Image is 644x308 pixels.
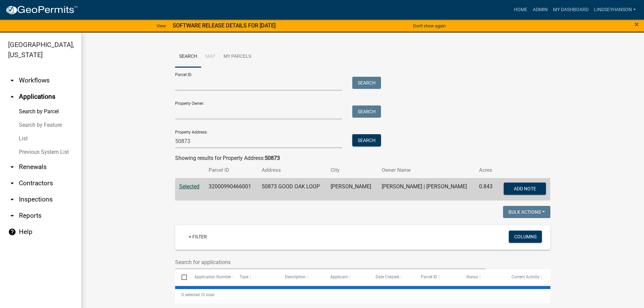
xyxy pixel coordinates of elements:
[258,178,327,200] td: 50873 GOOD OAK LOOP
[378,178,475,200] td: [PERSON_NAME] | [PERSON_NAME]
[219,46,255,68] a: My Parcels
[378,162,475,178] th: Owner Name
[265,155,280,161] strong: 50873
[376,275,399,279] span: Date Created
[205,162,258,178] th: Parcel ID
[410,20,448,31] button: Don't show again
[175,269,188,285] datatable-header-cell: Select
[182,292,202,297] span: 0 selected /
[550,3,591,16] a: My Dashboard
[8,93,16,101] i: arrow_drop_up
[205,178,258,200] td: 32000990466001
[258,162,327,178] th: Address
[8,228,16,236] i: help
[460,269,505,285] datatable-header-cell: Status
[179,183,199,190] a: Selected
[635,20,639,29] span: ×
[8,212,16,220] i: arrow_drop_down
[8,76,16,85] i: arrow_drop_down
[511,3,530,16] a: Home
[505,269,550,285] datatable-header-cell: Current Activity
[475,178,498,200] td: 0.843
[352,77,381,89] button: Search
[466,275,478,279] span: Status
[279,269,324,285] datatable-header-cell: Description
[514,186,536,191] span: Add Note
[183,231,212,243] a: + Filter
[475,162,498,178] th: Acres
[8,179,16,187] i: arrow_drop_down
[154,20,169,31] a: View
[8,195,16,204] i: arrow_drop_down
[194,275,231,279] span: Application Number
[352,105,381,118] button: Search
[233,269,279,285] datatable-header-cell: Type
[175,286,550,303] div: 0 total
[352,134,381,146] button: Search
[8,163,16,171] i: arrow_drop_down
[327,178,377,200] td: [PERSON_NAME]
[503,206,550,218] button: Bulk Actions
[511,275,540,279] span: Current Activity
[504,183,546,195] button: Add Note
[240,275,248,279] span: Type
[591,3,639,16] a: Lindseyhanson
[173,22,276,29] strong: SOFTWARE RELEASE DETAILS FOR [DATE]
[330,275,348,279] span: Applicant
[175,154,550,162] div: Showing results for Property Address:
[369,269,414,285] datatable-header-cell: Date Created
[324,269,369,285] datatable-header-cell: Applicant
[421,275,437,279] span: Parcel ID
[635,20,639,28] button: Close
[414,269,460,285] datatable-header-cell: Parcel ID
[188,269,233,285] datatable-header-cell: Application Number
[175,255,486,269] input: Search for applications
[530,3,550,16] a: Admin
[285,275,306,279] span: Description
[327,162,377,178] th: City
[509,231,542,243] button: Columns
[175,46,201,68] a: Search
